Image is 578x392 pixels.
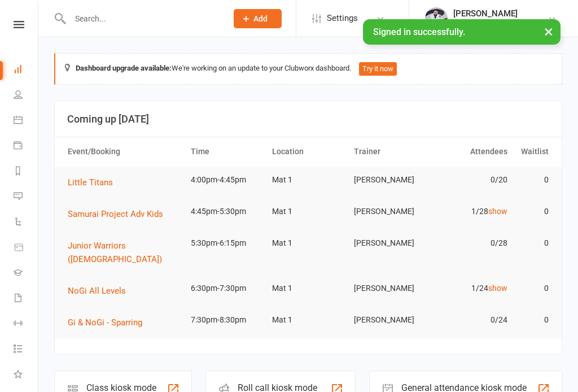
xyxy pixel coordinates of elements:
td: 0/28 [431,230,513,256]
th: Location [267,137,349,166]
a: What's New [14,363,39,388]
td: [PERSON_NAME] [349,198,431,225]
span: NoGi All Levels [68,286,126,296]
td: 1/28 [431,198,513,225]
div: [PERSON_NAME] [453,8,548,19]
input: Search... [67,11,219,27]
td: 0 [513,230,553,256]
td: [PERSON_NAME] [349,275,431,302]
button: Junior Warriors ([DEMOGRAPHIC_DATA]) [68,239,181,266]
td: Mat 1 [267,198,349,225]
span: Settings [327,6,358,31]
a: People [14,83,39,108]
span: Gi & NoGi - Sparring [68,317,142,328]
td: Mat 1 [267,275,349,302]
td: 4:45pm-5:30pm [186,198,268,225]
td: 7:30pm-8:30pm [186,307,268,333]
td: 4:00pm-4:45pm [186,167,268,193]
button: NoGi All Levels [68,284,134,298]
a: Payments [14,134,39,159]
strong: Dashboard upgrade available: [76,64,172,72]
td: 0/24 [431,307,513,333]
button: Samurai Project Adv Kids [68,207,171,221]
th: Attendees [431,137,513,166]
button: × [538,19,559,43]
a: Calendar [14,108,39,134]
span: Signed in successfully. [373,27,465,37]
button: Little Titans [68,176,121,189]
a: Dashboard [14,58,39,83]
span: Samurai Project Adv Kids [68,209,163,219]
button: Add [234,9,282,28]
span: Junior Warriors ([DEMOGRAPHIC_DATA]) [68,241,162,264]
span: Little Titans [68,177,113,188]
a: Product Sales [14,236,39,261]
td: 0/20 [431,167,513,193]
button: Gi & NoGi - Sparring [68,316,150,329]
span: Add [253,14,268,23]
div: We're working on an update to your Clubworx dashboard. [54,53,562,85]
th: Event/Booking [63,137,186,166]
div: Alavanca Jiujitsu Academy [453,19,548,29]
th: Trainer [349,137,431,166]
a: show [488,207,507,216]
td: Mat 1 [267,230,349,256]
td: 6:30pm-7:30pm [186,275,268,302]
button: Try it now [359,62,397,76]
td: [PERSON_NAME] [349,167,431,193]
a: show [488,284,507,293]
a: Reports [14,159,39,185]
img: thumb_image1664424294.png [425,7,448,30]
td: Mat 1 [267,167,349,193]
td: 0 [513,275,553,302]
th: Time [186,137,268,166]
td: 5:30pm-6:15pm [186,230,268,256]
td: [PERSON_NAME] [349,230,431,256]
td: Mat 1 [267,307,349,333]
th: Waitlist [513,137,553,166]
h3: Coming up [DATE] [67,114,549,125]
td: [PERSON_NAME] [349,307,431,333]
td: 0 [513,167,553,193]
td: 1/24 [431,275,513,302]
td: 0 [513,307,553,333]
td: 0 [513,198,553,225]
